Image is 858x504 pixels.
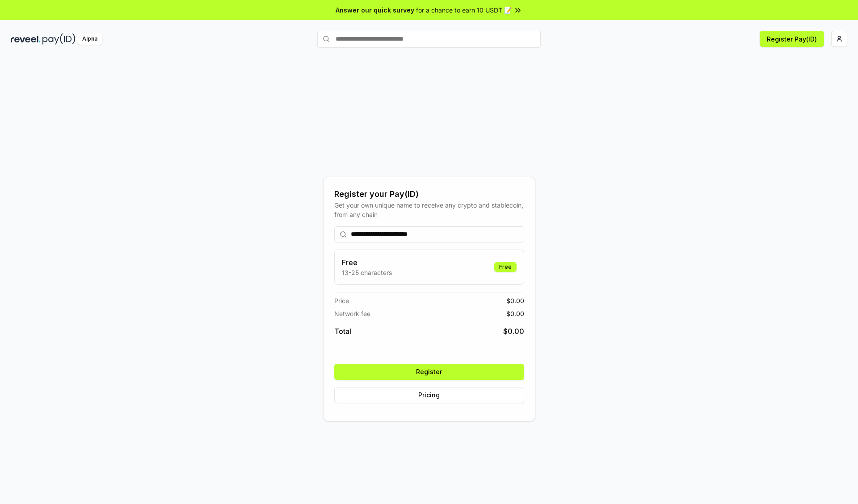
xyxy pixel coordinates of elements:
[334,387,524,403] button: Pricing
[342,268,392,277] p: 13-25 characters
[11,33,41,45] img: reveel_dark
[503,326,524,337] span: $ 0.00
[494,262,517,272] div: Free
[42,33,76,45] img: pay_id
[506,296,524,305] span: $ 0.00
[760,31,824,47] button: Register Pay(ID)
[416,5,512,15] span: for a chance to earn 10 USDT 📝
[342,257,392,268] h3: Free
[334,309,370,318] span: Network fee
[334,326,351,337] span: Total
[334,364,524,380] button: Register
[77,33,102,45] div: Alpha
[334,188,524,200] div: Register your Pay(ID)
[506,309,524,318] span: $ 0.00
[336,5,414,15] span: Answer our quick survey
[334,200,524,219] div: Get your own unique name to receive any crypto and stablecoin, from any chain
[334,296,349,305] span: Price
